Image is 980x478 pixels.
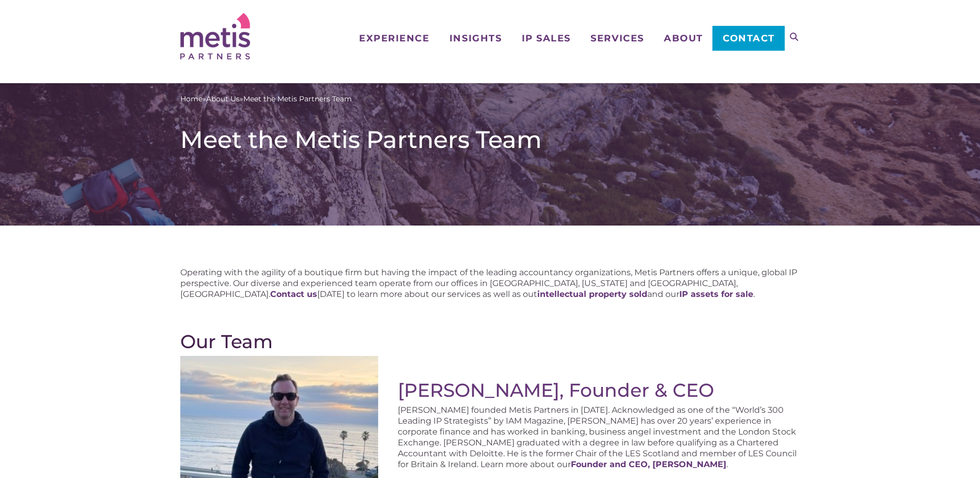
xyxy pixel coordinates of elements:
[537,289,647,299] a: intellectual property sold
[723,34,775,43] span: Contact
[180,94,203,104] a: Home
[180,94,352,104] span: » »
[180,13,250,59] img: Metis Partners
[398,379,714,401] a: [PERSON_NAME], Founder & CEO
[571,459,726,469] a: Founder and CEO, [PERSON_NAME]
[243,94,352,104] span: Meet the Metis Partners Team
[398,405,800,470] p: [PERSON_NAME] founded Metis Partners in [DATE]. Acknowledged as one of the “World’s 300 Leading I...
[664,34,703,43] span: About
[522,34,571,43] span: IP Sales
[590,34,644,43] span: Services
[180,267,800,300] p: Operating with the agility of a boutique firm but having the impact of the leading accountancy or...
[359,34,429,43] span: Experience
[449,34,502,43] span: Insights
[180,125,800,154] h1: Meet the Metis Partners Team
[206,94,240,104] a: About Us
[180,331,800,352] h2: Our Team
[679,289,753,299] a: IP assets for sale
[712,26,784,51] a: Contact
[270,289,317,299] a: Contact us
